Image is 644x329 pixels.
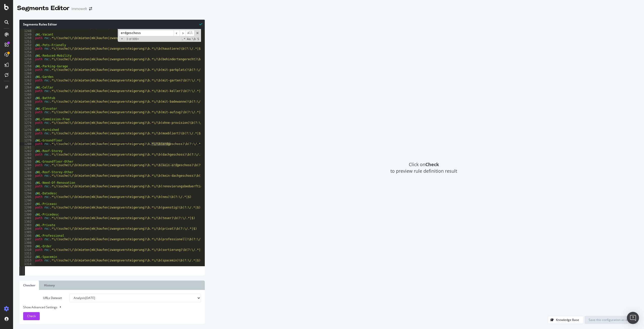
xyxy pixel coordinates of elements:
div: Knowledge Base [556,318,579,322]
div: 1312 [19,255,34,259]
div: 1257 [19,61,34,65]
div: 1315 [19,266,34,269]
div: 1273 [19,117,34,121]
div: 1265 [19,89,34,93]
div: 1292 [19,185,34,188]
button: Check [23,312,40,320]
div: 1313 [19,259,34,262]
div: 1291 [19,181,34,185]
div: 1263 [19,82,34,86]
div: 1290 [19,177,34,181]
div: 1311 [19,252,34,255]
div: 1305 [19,230,34,234]
div: 1282 [19,149,34,153]
div: 1262 [19,79,34,82]
div: 1314 [19,262,34,266]
div: 1271 [19,110,34,114]
div: 1287 [19,167,34,170]
span: Click on to preview rule definition result [390,161,457,174]
div: 1258 [19,65,34,68]
span: Check [27,314,36,318]
div: 1269 [19,103,34,107]
div: 1275 [19,125,34,128]
div: 1299 [19,209,34,213]
div: 1294 [19,192,34,195]
div: 1301 [19,216,34,220]
div: 1304 [19,227,34,230]
div: 1266 [19,93,34,96]
div: 1289 [19,174,34,177]
div: 1296 [19,199,34,202]
div: 1293 [19,188,34,192]
div: 1280 [19,142,34,146]
div: 1310 [19,248,34,252]
span: 3 of 999+ [124,37,141,41]
span: ​ [174,30,180,36]
div: 1281 [19,146,34,149]
div: Open Intercom Messenger [627,312,639,324]
div: 1300 [19,213,34,216]
div: 1268 [19,100,34,103]
a: Knowledge Base [548,318,583,322]
div: 1283 [19,153,34,156]
a: History [40,281,59,290]
div: 1295 [19,195,34,199]
div: 1284 [19,156,34,160]
div: 1309 [19,245,34,248]
div: 1279 [19,139,34,142]
div: Show Advanced Settings [19,305,197,310]
span: Syntax is valid [199,22,202,26]
span: Toggle Replace mode [119,37,124,41]
div: 1248 [19,29,34,33]
strong: Check [425,161,439,167]
div: 1249 [19,33,34,36]
div: 1253 [19,47,34,50]
div: 1270 [19,107,34,110]
button: Knowledge Base [548,316,583,324]
div: 1251 [19,40,34,43]
div: 1254 [19,50,34,54]
div: 1302 [19,220,34,223]
div: 1261 [19,75,34,79]
div: 1259 [19,68,34,72]
div: 1288 [19,170,34,174]
div: 1267 [19,96,34,100]
button: Save this configuration as active [585,316,638,324]
div: 1260 [19,72,34,75]
span: Alt-Enter [186,30,195,36]
div: Segments Editor [17,4,69,13]
div: 1286 [19,163,34,167]
div: 1278 [19,135,34,139]
div: 1303 [19,223,34,227]
div: 1274 [19,121,34,125]
div: 1285 [19,160,34,163]
div: 1306 [19,234,34,237]
div: 1272 [19,114,34,117]
input: Search for [119,30,174,36]
a: Checker [19,281,39,290]
div: 1298 [19,206,34,209]
span: RegExp Search [181,37,186,41]
label: URLs Dataset [19,294,66,302]
div: Segments Rules Editor [19,20,205,29]
div: 1256 [19,57,34,61]
div: 1308 [19,241,34,245]
div: arrow-right-arrow-left [89,7,92,11]
div: 1255 [19,54,34,57]
div: 1252 [19,43,34,47]
span: Search In Selection [197,37,199,41]
div: 1250 [19,36,34,40]
span: Whole Word Search [192,37,196,41]
div: 1307 [19,237,34,241]
div: Save this configuration as active [589,318,634,322]
div: 1277 [19,132,34,135]
span: ​ [180,30,186,36]
div: 1264 [19,86,34,89]
div: Immowelt [71,6,87,11]
div: 1297 [19,202,34,206]
span: CaseSensitive Search [186,37,191,41]
div: 1276 [19,128,34,132]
